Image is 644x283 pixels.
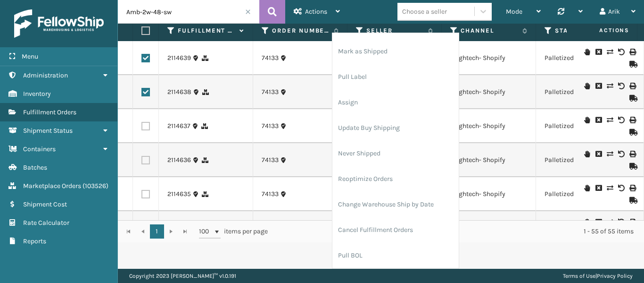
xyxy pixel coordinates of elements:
[23,219,69,227] span: Rate Calculator
[584,219,590,225] i: On Hold
[536,143,630,177] td: Palletized
[607,185,612,191] i: Change shipping
[442,177,536,211] td: Brightech- Shopify
[595,117,601,123] i: Cancel Fulfillment Order
[607,49,612,55] i: Change shipping
[23,163,47,172] span: Batches
[629,151,635,157] i: Print Label
[23,200,67,208] span: Shipment Cost
[332,217,459,243] li: Cancel Fulfillment Orders
[442,143,536,177] td: Brightech- Shopify
[281,227,634,236] div: 1 - 55 of 55 items
[305,8,327,16] span: Actions
[629,83,635,89] i: Print Label
[584,117,590,123] i: On Hold
[563,269,633,283] div: |
[595,185,601,191] i: Cancel Fulfillment Order
[23,90,51,98] span: Inventory
[595,49,601,55] i: Cancel Fulfillment Order
[178,26,235,35] label: Fulfillment Order Id
[262,53,279,63] a: 74133
[629,117,635,123] i: Print Label
[23,182,81,190] span: Marketplace Orders
[536,109,630,143] td: Palletized
[597,273,633,279] a: Privacy Policy
[442,109,536,143] td: Brightech- Shopify
[262,87,279,97] a: 74133
[22,52,38,60] span: Menu
[23,71,68,79] span: Administration
[618,151,624,157] i: Void Label
[402,7,447,17] div: Choose a seller
[332,90,459,115] li: Assign
[607,219,612,225] i: Change shipping
[618,117,624,123] i: Void Label
[536,211,630,245] td: Palletized
[555,26,612,35] label: Status
[199,224,268,239] span: items per page
[332,166,459,192] li: Reoptimize Orders
[332,192,459,217] li: Change Warehouse Ship by Date
[618,185,624,191] i: Void Label
[629,219,635,225] i: Print Label
[332,39,459,64] li: Mark as Shipped
[618,219,624,225] i: Void Label
[23,237,46,245] span: Reports
[167,121,190,131] a: 2114637
[506,8,522,16] span: Mode
[167,53,191,63] a: 2114639
[595,83,601,89] i: Cancel Fulfillment Order
[332,243,459,268] li: Pull BOL
[629,49,635,55] i: Print Label
[629,61,635,68] i: Mark as Shipped
[150,224,164,239] a: 1
[536,177,630,211] td: Palletized
[167,87,191,97] a: 2114638
[584,49,590,55] i: On Hold
[618,49,624,55] i: Void Label
[607,151,612,157] i: Change shipping
[262,121,279,131] a: 74133
[442,41,536,75] td: Brightech- Shopify
[607,117,612,123] i: Change shipping
[332,64,459,90] li: Pull Label
[461,26,518,35] label: Channel
[584,185,590,191] i: On Hold
[129,269,236,283] p: Copyright 2023 [PERSON_NAME]™ v 1.0.191
[629,185,635,191] i: Print Label
[23,127,73,135] span: Shipment Status
[584,151,590,157] i: On Hold
[14,9,104,38] img: logo
[595,219,601,225] i: Cancel Fulfillment Order
[23,145,56,153] span: Containers
[629,197,635,204] i: Mark as Shipped
[332,115,459,141] li: Update Buy Shipping
[366,26,423,35] label: Seller
[629,163,635,170] i: Mark as Shipped
[199,227,213,236] span: 100
[536,75,630,109] td: Palletized
[272,26,329,35] label: Order Number
[618,83,624,89] i: Void Label
[584,83,590,89] i: On Hold
[536,41,630,75] td: Palletized
[570,23,635,38] span: Actions
[442,211,536,245] td: Brightech- Shopify
[167,189,191,199] a: 2114635
[167,155,191,165] a: 2114636
[262,189,279,199] a: 74133
[607,83,612,89] i: Change shipping
[83,182,108,190] span: ( 103526 )
[23,108,76,116] span: Fulfillment Orders
[629,129,635,136] i: Mark as Shipped
[629,95,635,102] i: Mark as Shipped
[442,75,536,109] td: Brightech- Shopify
[332,141,459,166] li: Never Shipped
[595,151,601,157] i: Cancel Fulfillment Order
[563,273,595,279] a: Terms of Use
[262,155,279,165] a: 74133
